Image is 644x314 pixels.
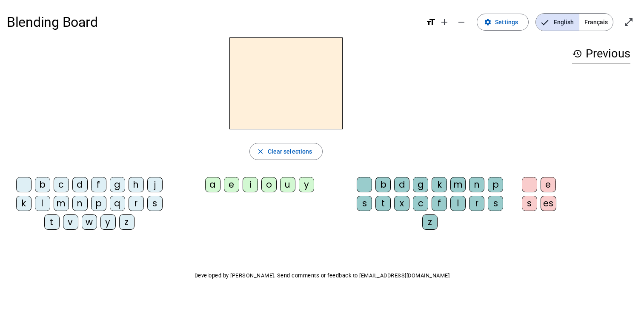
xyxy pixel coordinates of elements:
[63,214,78,230] div: v
[91,177,106,192] div: f
[268,146,312,157] span: Clear selections
[129,177,144,192] div: h
[72,196,88,211] div: n
[450,196,466,211] div: l
[413,177,428,192] div: g
[243,177,258,192] div: i
[394,196,409,211] div: x
[54,177,69,192] div: c
[119,214,135,230] div: z
[572,49,582,59] mat-icon: history
[469,196,484,211] div: r
[536,14,579,31] span: English
[7,9,419,36] h1: Blending Board
[299,177,314,192] div: y
[280,177,295,192] div: u
[375,177,391,192] div: b
[456,17,467,27] mat-icon: remove
[7,271,637,281] p: Developed by [PERSON_NAME]. Send comments or feedback to [EMAIL_ADDRESS][DOMAIN_NAME]
[224,177,239,192] div: e
[147,177,163,192] div: j
[488,177,503,192] div: p
[541,196,556,211] div: es
[453,14,470,31] button: Decrease font size
[394,177,409,192] div: d
[257,148,264,155] mat-icon: close
[249,143,323,160] button: Clear selections
[432,196,447,211] div: f
[413,196,428,211] div: c
[35,196,50,211] div: l
[422,214,438,230] div: z
[439,17,449,27] mat-icon: add
[16,196,31,211] div: k
[82,214,97,230] div: w
[436,14,453,31] button: Increase font size
[72,177,88,192] div: d
[110,196,125,211] div: q
[477,14,529,31] button: Settings
[205,177,220,192] div: a
[44,214,60,230] div: t
[357,196,372,211] div: s
[450,177,466,192] div: m
[432,177,447,192] div: k
[110,177,125,192] div: g
[469,177,484,192] div: n
[54,196,69,211] div: m
[488,196,503,211] div: s
[624,17,634,27] mat-icon: open_in_full
[541,177,556,192] div: e
[484,18,492,26] mat-icon: settings
[495,17,518,27] span: Settings
[261,177,277,192] div: o
[522,196,537,211] div: s
[579,14,613,31] span: Français
[147,196,163,211] div: s
[35,177,50,192] div: b
[620,14,637,31] button: Enter full screen
[572,44,630,63] h3: Previous
[535,13,613,31] mat-button-toggle-group: Language selection
[129,196,144,211] div: r
[100,214,116,230] div: y
[375,196,391,211] div: t
[91,196,106,211] div: p
[426,17,436,27] mat-icon: format_size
